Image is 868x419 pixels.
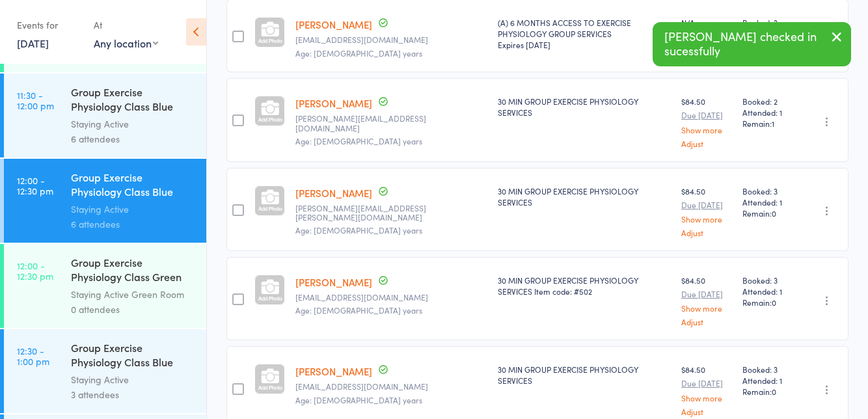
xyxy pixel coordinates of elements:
span: Age: [DEMOGRAPHIC_DATA] years [295,47,422,59]
div: Events for [17,14,81,36]
div: Expires [DATE] [498,39,671,50]
div: 30 MIN GROUP EXERCISE PHYSIOLOGY SERVICES Item code: #502 [498,275,671,297]
div: 0 attendees [71,302,195,317]
span: 0 [772,208,776,219]
a: 12:30 -1:00 pmGroup Exercise Physiology Class Blue RoomStaying Active3 attendees [4,329,206,413]
div: 30 MIN GROUP EXERCISE PHYSIOLOGY SERVICES [498,364,671,386]
div: [PERSON_NAME] checked in sucessfully [653,22,851,66]
div: $84.50 [681,96,732,147]
div: 6 attendees [71,131,195,146]
span: Age: [DEMOGRAPHIC_DATA] years [295,304,422,316]
div: 3 attendees [71,387,195,402]
div: 30 MIN GROUP EXERCISE PHYSIOLOGY SERVICES [498,185,671,208]
a: Adjust [681,318,732,326]
span: Booked: 2 [742,96,796,107]
a: [PERSON_NAME] [295,18,372,31]
a: 11:30 -12:00 pmGroup Exercise Physiology Class Blue RoomStaying Active6 attendees [4,74,206,157]
div: Staying Active Green Room [71,287,195,302]
div: Group Exercise Physiology Class Blue Room [71,170,195,202]
span: Age: [DEMOGRAPHIC_DATA] years [295,394,422,405]
a: Adjust [681,407,732,416]
time: 11:30 - 12:00 pm [17,90,54,111]
div: $84.50 [681,364,732,415]
a: [DATE] [17,36,49,50]
a: [PERSON_NAME] [295,275,372,289]
div: N/A [681,17,732,28]
small: Due [DATE] [681,111,732,120]
div: Any location [94,36,158,50]
span: 1 [772,118,774,129]
time: 12:00 - 12:30 pm [17,175,53,196]
a: Show more [681,215,732,223]
small: Due [DATE] [681,290,732,299]
a: 12:00 -12:30 pmGroup Exercise Physiology Class Blue RoomStaying Active6 attendees [4,159,206,243]
div: Staying Active [71,372,195,387]
a: [PERSON_NAME] [295,96,372,110]
small: Kavehyazdani@hotmail.com [295,293,487,302]
a: 12:00 -12:30 pmGroup Exercise Physiology Class Green RoomStaying Active Green Room0 attendees [4,244,206,328]
small: annette-henry@bigpond.com [295,114,487,133]
span: Booked: 3 [742,275,796,286]
span: Remain: [742,297,796,308]
a: Show more [681,304,732,312]
div: At [94,14,158,36]
span: Age: [DEMOGRAPHIC_DATA] years [295,224,422,236]
span: Age: [DEMOGRAPHIC_DATA] years [295,135,422,146]
span: Remain: [742,208,796,219]
a: Adjust [681,228,732,237]
span: 0 [772,386,776,397]
span: Remain: [742,386,796,397]
span: Attended: 1 [742,107,796,118]
span: Remain: [742,118,796,129]
a: [PERSON_NAME] [295,186,372,200]
span: Booked: 3 [742,17,796,28]
div: 6 attendees [71,217,195,232]
div: Staying Active [71,116,195,131]
div: $84.50 [681,275,732,326]
a: Show more [681,126,732,134]
span: Attended: 1 [742,286,796,297]
span: Attended: 1 [742,375,796,386]
div: $84.50 [681,185,732,237]
div: (A) 6 MONTHS ACCESS TO EXERCISE PHYSIOLOGY GROUP SERVICES [498,17,671,50]
time: 12:00 - 12:30 pm [17,260,53,281]
div: Group Exercise Physiology Class Blue Room [71,340,195,372]
div: Group Exercise Physiology Class Blue Room [71,85,195,116]
time: 12:30 - 1:00 pm [17,345,49,366]
small: bfiennes7@gmail.com [295,35,487,44]
div: Staying Active [71,202,195,217]
small: tony.keenan@email.com [295,204,487,223]
span: Booked: 3 [742,364,796,375]
span: Attended: 1 [742,196,796,208]
div: 30 MIN GROUP EXERCISE PHYSIOLOGY SERVICES [498,96,671,118]
span: Booked: 3 [742,185,796,196]
span: 0 [772,297,776,308]
div: Group Exercise Physiology Class Green Room [71,255,195,287]
small: Due [DATE] [681,200,732,209]
small: Kavehyazdani@hotmail.com [295,382,487,391]
a: Adjust [681,139,732,148]
a: Show more [681,394,732,402]
a: [PERSON_NAME] [295,364,372,378]
small: Due [DATE] [681,379,732,388]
